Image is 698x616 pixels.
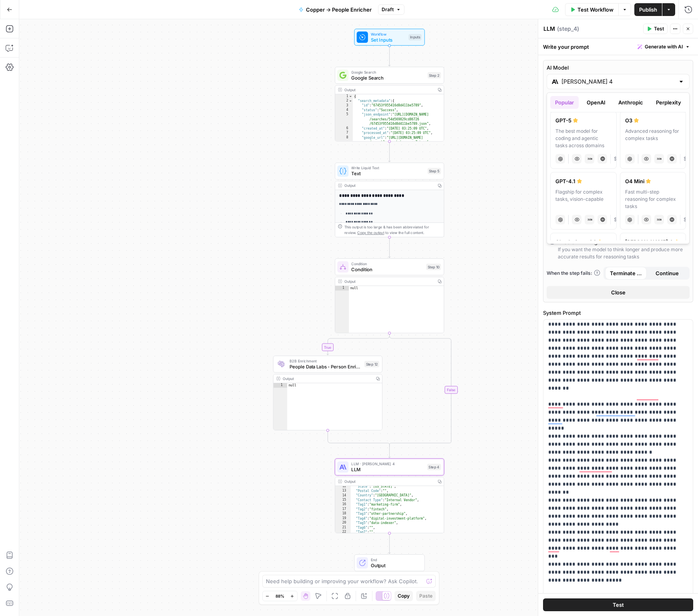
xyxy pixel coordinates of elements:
span: Copy [398,592,410,600]
div: ConditionConditionStep 10Outputnull [335,258,444,333]
span: Write Liquid Text [351,165,424,171]
div: 6 [335,126,353,131]
a: When the step fails: [547,270,600,277]
div: Output [283,376,372,381]
div: If you want the model to think longer and produce more accurate results for reasoning tasks [558,246,686,260]
div: EndOutput [335,554,444,571]
button: Publish [634,3,662,16]
span: 88% [276,593,284,599]
div: 13 [335,489,351,493]
div: 19 [335,516,351,521]
div: Advanced reasoning for complex tasks [625,128,681,149]
div: Step 12 [364,361,379,367]
button: Test [543,598,693,611]
span: Text [351,170,424,177]
span: Cost tier [684,216,687,223]
span: Test [613,601,624,609]
div: GPT-4.1 [555,177,612,185]
g: Edge from start to step_2 [388,46,390,66]
span: Draft [382,6,394,13]
button: Copy [394,591,413,601]
button: Close [547,286,690,299]
div: Inputs [408,34,422,40]
div: 8 [335,136,353,154]
span: LLM [351,466,424,473]
div: [PERSON_NAME] 4 [625,238,681,246]
div: This output is too large & has been abbreviated for review. to view the full content. [344,224,441,236]
button: Popular [550,96,579,109]
div: Step 10 [426,264,441,270]
span: Terminate Workflow [610,269,642,277]
div: O4 Mini [625,177,681,185]
div: O3 [625,116,681,124]
div: Step 2 [428,72,441,78]
g: Edge from step_4 to end [388,533,390,554]
div: 5 [335,112,353,126]
span: Google Search [351,74,424,81]
span: Paste [419,592,432,600]
span: Copper -> People Enricher [306,6,372,14]
div: 17 [335,507,351,512]
div: Google SearchGoogle SearchStep 2Output{ "search_metadata":{ "id":"67453f955416d8d411be5789", "sta... [335,67,444,142]
label: System Prompt [543,309,693,317]
button: OpenAI [582,96,610,109]
div: 14 [335,494,351,498]
span: Cost tier [684,155,690,162]
span: Google Search [351,69,424,75]
span: Toggle code folding, rows 1 through 251 [348,94,352,99]
span: Publish [639,6,657,14]
div: 7 [335,131,353,135]
div: Step 5 [428,168,441,174]
div: Claude Opus 4.1 [555,238,612,246]
span: Toggle code folding, rows 2 through 11 [348,99,352,103]
div: Flagship for complex tasks, vision-capable [555,188,612,210]
input: Select a model [561,78,675,86]
span: LLM · [PERSON_NAME] 4 [351,461,424,467]
button: Test [643,24,668,34]
g: Edge from step_2 to step_5 [388,142,390,162]
div: Output [344,278,433,284]
div: 20 [335,521,351,525]
div: Output [344,87,433,92]
span: B2B Enrichment [290,358,362,364]
button: Copper -> People Enricher [294,3,376,16]
span: Copy the output [357,230,384,235]
div: 21 [335,526,351,530]
span: Close [611,288,626,296]
button: Generate with AI [634,42,693,52]
div: Step 4 [427,464,441,470]
div: Fast multi-step reasoning for complex tasks [625,188,681,210]
label: AI Model [547,64,690,72]
button: Continue [647,267,688,280]
span: End [371,557,419,562]
g: Edge from step_10-conditional-end to step_4 [388,445,390,458]
div: LLM · [PERSON_NAME] 4LLMStep 4Output "State":"[US_STATE]", "Postal Code":"", "Country":"[GEOGRAPH... [335,458,444,533]
div: Write your prompt [538,38,698,55]
span: People Data Labs - Person Enrichment [290,363,362,370]
div: The best model for coding and agentic tasks across domains [555,128,612,149]
span: Set Inputs [371,36,406,43]
div: 2 [335,99,353,103]
span: Generate with AI [645,43,683,50]
g: Edge from step_10 to step_10-conditional-end [390,333,451,447]
div: 1 [335,94,353,99]
div: 22 [335,530,351,534]
div: 4 [335,108,353,112]
span: Continue [656,269,679,277]
span: Output [371,562,419,569]
button: Test Workflow [565,3,618,16]
div: 16 [335,502,351,507]
div: 15 [335,498,351,502]
img: rmubdrbnbg1gnbpnjb4bpmji9sfb [278,360,285,368]
div: 1 [274,383,287,388]
textarea: LLM [543,25,555,33]
span: Condition [351,266,423,273]
div: Output [344,479,433,484]
div: WorkflowSet InputsInputs [335,29,444,46]
g: Edge from step_12 to step_10-conditional-end [328,430,389,447]
span: Condition [351,261,423,266]
button: Paste [416,591,436,601]
button: Draft [378,4,404,15]
div: 1 [335,286,349,290]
